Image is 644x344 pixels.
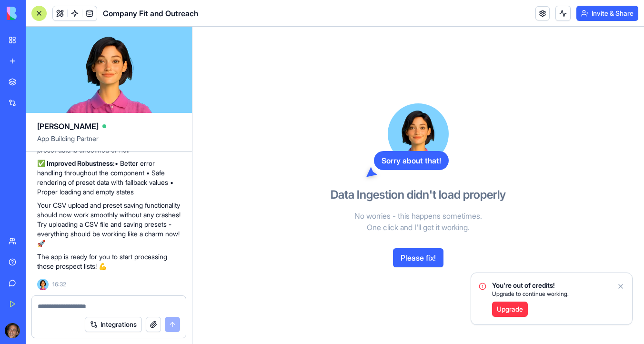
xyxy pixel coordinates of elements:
[157,48,428,60] div: Column Mapping
[37,134,181,151] span: App Building Partner
[5,323,20,338] img: ACg8ocKwlY-G7EnJG7p3bnYwdp_RyFFHyn9MlwQjYsG_56ZlydI1TXjL_Q=s96-c
[37,279,49,290] img: Ella_00000_wcx2te.png
[157,152,289,162] label: Full Name
[346,152,381,162] div: Required
[296,152,428,162] label: Email Address
[157,84,287,94] p: Map your CSV columns to standard fields
[37,121,99,132] span: [PERSON_NAME]
[157,234,289,241] label: Country
[27,68,61,78] span: Dashboard
[32,17,74,25] p: & Outreach
[157,193,289,203] label: Company Name
[27,91,73,101] span: Data Ingestion
[52,281,66,288] span: 16:32
[211,193,246,203] div: Required
[492,281,569,290] span: You're out of credits!
[27,114,92,123] span: People & Companies
[192,152,227,162] div: Required
[11,63,121,82] a: Dashboard
[11,86,121,105] a: Data Ingestion
[220,8,292,24] button: Mapping
[37,159,181,197] p: • Better error handling throughout the component • Safe rendering of preset data with fallback va...
[576,6,638,21] button: Invite & Share
[492,290,569,298] span: Upgrade to continue working.
[38,293,64,304] div: Admin
[273,10,285,21] div: !
[37,252,181,271] p: The app is ready for you to start processing those prospect lists! 💪
[8,276,125,310] button: S[PERSON_NAME] MagenAdmin
[165,113,420,132] div: Please map all required fields (Full Name, Email Address, and Company Name) before proceeding.
[13,285,29,301] span: S
[492,302,528,317] a: Upgrade
[169,308,416,317] p: Save your current mapping configuration for future use
[38,282,120,292] div: [PERSON_NAME] Magen
[32,8,74,17] h2: Company Fit
[11,109,121,128] a: People & Companies
[27,137,72,146] span: Review Queue
[331,187,506,202] h3: Data Ingestion didn't load properly
[147,8,220,23] button: Upload
[309,210,528,233] p: No worries - this happens sometimes. One click and I'll get it working.
[379,73,428,92] button: Reset
[37,201,181,248] p: Your CSV upload and preset saving functionality should now work smoothly without any crashes! Try...
[374,151,449,170] div: Sorry about that!
[85,317,142,332] button: Integrations
[11,132,121,151] a: Review Queue
[296,193,428,200] label: Job Title/Role
[169,287,416,296] div: Save Mapping as Preset
[103,8,198,19] span: Company Fit and Outreach
[157,71,287,84] h3: Column Mapping
[393,248,443,267] button: Please fix!
[7,7,66,20] img: logo
[37,159,115,167] strong: ✅ Improved Robustness:
[11,44,121,60] div: Navigation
